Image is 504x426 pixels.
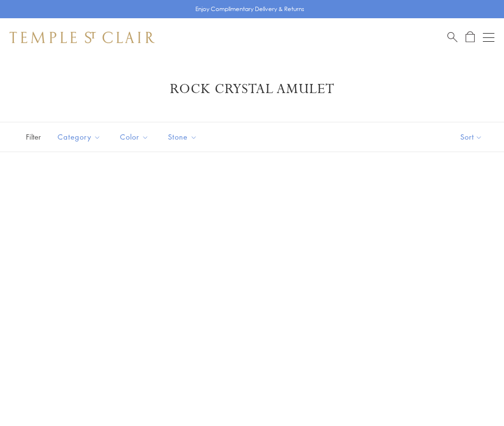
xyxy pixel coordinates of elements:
[50,126,108,148] button: Category
[483,32,494,43] button: Open navigation
[115,131,156,143] span: Color
[466,31,475,43] a: Open Shopping Bag
[24,81,480,98] h1: Rock Crystal Amulet
[10,32,155,43] img: Temple St. Clair
[161,126,204,148] button: Stone
[53,131,108,143] span: Category
[447,31,457,43] a: Search
[163,131,204,143] span: Stone
[195,4,304,14] p: Enjoy Complimentary Delivery & Returns
[439,122,504,152] button: Show sort by
[113,126,156,148] button: Color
